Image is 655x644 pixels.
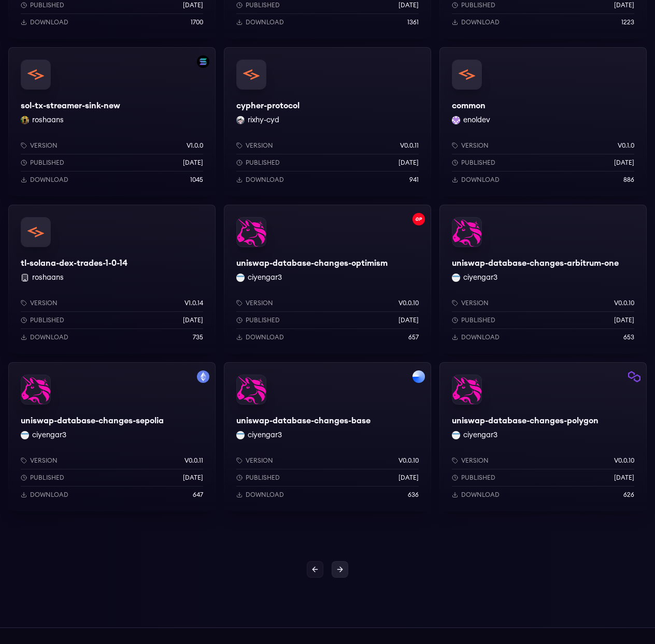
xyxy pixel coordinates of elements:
button: rixhy-cyd [248,115,279,125]
img: Filter by solana network [197,55,209,68]
p: Version [246,141,273,150]
p: Version [461,141,489,150]
p: Download [461,176,500,184]
a: tl-solana-dex-trades-1-0-14tl-solana-dex-trades-1-0-14 roshaansVersionv1.0.14Published[DATE]Downl... [8,205,216,354]
p: Download [30,18,68,26]
p: 886 [623,176,634,184]
button: enoldev [463,115,490,125]
p: [DATE] [183,1,203,9]
p: 653 [623,333,634,341]
p: Download [30,176,68,184]
p: [DATE] [614,159,634,167]
p: Published [30,316,64,324]
p: Published [461,1,495,9]
p: [DATE] [398,1,419,9]
p: Published [30,159,64,167]
p: v0.1.0 [618,141,634,150]
a: Filter by polygon networkuniswap-database-changes-polygonuniswap-database-changes-polygonciyengar... [439,362,647,511]
p: v0.0.10 [398,456,419,465]
p: [DATE] [183,316,203,324]
p: Download [246,18,284,26]
p: [DATE] [614,474,634,482]
p: Download [461,18,500,26]
button: ciyengar3 [248,273,282,283]
p: Published [461,159,495,167]
p: 1223 [621,18,634,26]
p: Published [461,474,495,482]
p: 1045 [190,176,203,184]
p: Version [246,299,273,307]
p: [DATE] [398,474,419,482]
p: v0.0.10 [614,299,634,307]
p: [DATE] [183,474,203,482]
p: 1361 [407,18,419,26]
p: Published [246,474,280,482]
p: Published [461,316,495,324]
p: [DATE] [398,316,419,324]
button: ciyengar3 [463,273,497,283]
button: roshaans [32,115,64,125]
p: Published [246,316,280,324]
img: Filter by polygon network [628,370,640,383]
img: Filter by sepolia network [197,370,209,383]
p: Download [246,491,284,499]
p: Download [30,333,68,341]
p: v1.0.0 [187,141,203,150]
p: Version [246,456,273,465]
button: ciyengar3 [32,430,66,440]
p: Download [461,491,500,499]
p: Published [30,474,64,482]
img: Filter by base network [412,370,425,383]
p: v0.0.11 [184,456,203,465]
button: ciyengar3 [248,430,282,440]
p: 626 [623,491,634,499]
p: Version [461,299,489,307]
p: Published [246,159,280,167]
p: Version [30,456,58,465]
p: Download [246,176,284,184]
p: v1.0.14 [184,299,203,307]
p: Published [246,1,280,9]
p: 636 [408,491,419,499]
a: Filter by base networkuniswap-database-changes-baseuniswap-database-changes-baseciyengar3 ciyenga... [224,362,431,511]
p: Version [30,141,58,150]
a: commoncommonenoldev enoldevVersionv0.1.0Published[DATE]Download886 [439,47,647,196]
p: v0.0.10 [614,456,634,465]
p: Version [30,299,58,307]
p: 735 [193,333,203,341]
p: 941 [409,176,419,184]
p: [DATE] [614,1,634,9]
p: [DATE] [398,159,419,167]
p: Download [30,491,68,499]
a: cypher-protocolcypher-protocolrixhy-cyd rixhy-cydVersionv0.0.11Published[DATE]Download941 [224,47,431,196]
p: [DATE] [614,316,634,324]
p: 657 [408,333,419,341]
a: Filter by optimism networkuniswap-database-changes-optimismuniswap-database-changes-optimismciyen... [224,205,431,354]
p: Version [461,456,489,465]
p: Published [30,1,64,9]
img: Filter by optimism network [412,213,425,225]
p: 647 [193,491,203,499]
p: [DATE] [183,159,203,167]
a: Filter by solana networksol-tx-streamer-sink-newsol-tx-streamer-sink-newroshaans roshaansVersionv... [8,47,216,196]
p: v0.0.10 [398,299,419,307]
p: 1700 [191,18,203,26]
p: Download [246,333,284,341]
a: uniswap-database-changes-arbitrum-oneuniswap-database-changes-arbitrum-oneciyengar3 ciyengar3Vers... [439,205,647,354]
p: Download [461,333,500,341]
a: Filter by sepolia networkuniswap-database-changes-sepoliauniswap-database-changes-sepoliaciyengar... [8,362,216,511]
button: ciyengar3 [463,430,497,440]
button: roshaans [32,273,64,283]
p: v0.0.11 [400,141,419,150]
